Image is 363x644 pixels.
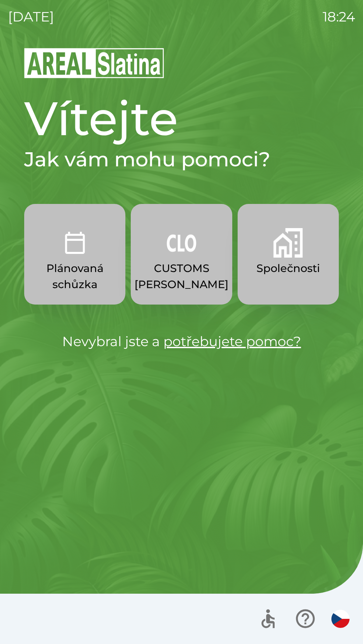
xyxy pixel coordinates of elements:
[60,228,90,258] img: 0ea463ad-1074-4378-bee6-aa7a2f5b9440.png
[167,228,196,258] img: 889875ac-0dea-4846-af73-0927569c3e97.png
[256,260,320,276] p: Společnosti
[24,90,339,147] h1: Vítejte
[331,610,350,628] img: cs flag
[163,333,301,350] a: potřebujete pomoc?
[24,147,339,172] h2: Jak vám mohu pomoci?
[40,260,109,292] p: Plánovaná schůzka
[323,7,355,27] p: 18:24
[24,204,125,305] button: Plánovaná schůzka
[238,204,339,305] button: Společnosti
[134,260,229,292] p: CUSTOMS [PERSON_NAME]
[131,204,232,305] button: CUSTOMS [PERSON_NAME]
[273,228,303,258] img: 58b4041c-2a13-40f9-aad2-b58ace873f8c.png
[24,331,339,352] p: Nevybral jste a
[24,47,339,79] img: Logo
[8,7,54,27] p: [DATE]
